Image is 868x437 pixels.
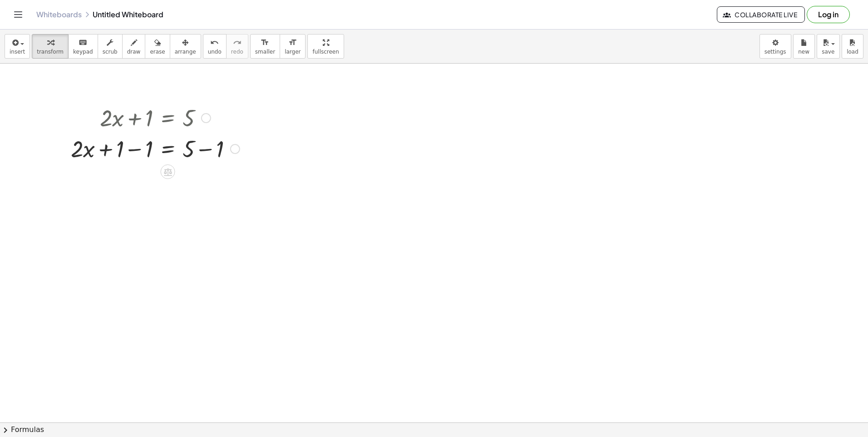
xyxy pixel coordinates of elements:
span: Collaborate Live [725,10,797,19]
button: keyboardkeypad [68,34,98,59]
span: redo [231,49,243,55]
span: scrub [103,49,118,55]
span: settings [764,49,786,55]
button: scrub [98,34,123,59]
button: new [793,34,815,59]
span: erase [150,49,165,55]
a: Whiteboards [36,10,82,19]
button: draw [122,34,146,59]
span: draw [127,49,141,55]
button: format_sizesmaller [250,34,280,59]
i: redo [233,37,242,48]
span: arrange [175,49,196,55]
span: fullscreen [312,49,339,55]
button: redoredo [226,34,248,59]
span: new [798,49,809,55]
span: save [822,49,834,55]
span: transform [37,49,64,55]
span: smaller [255,49,275,55]
button: format_sizelarger [280,34,306,59]
span: keypad [73,49,93,55]
button: Collaborate Live [717,6,805,23]
span: insert [10,49,25,55]
button: arrange [170,34,201,59]
button: load [842,34,863,59]
i: keyboard [79,37,87,48]
button: insert [5,34,30,59]
span: larger [285,49,301,55]
button: undoundo [203,34,227,59]
button: Toggle navigation [11,7,25,22]
button: Log in [807,6,850,23]
button: transform [32,34,69,59]
button: erase [145,34,170,59]
button: settings [759,34,791,59]
i: format_size [261,37,269,48]
span: undo [208,49,222,55]
i: undo [210,37,219,48]
i: format_size [288,37,297,48]
div: Apply the same math to both sides of the equation [161,164,175,179]
button: fullscreen [307,34,344,59]
button: save [817,34,840,59]
span: load [847,49,858,55]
